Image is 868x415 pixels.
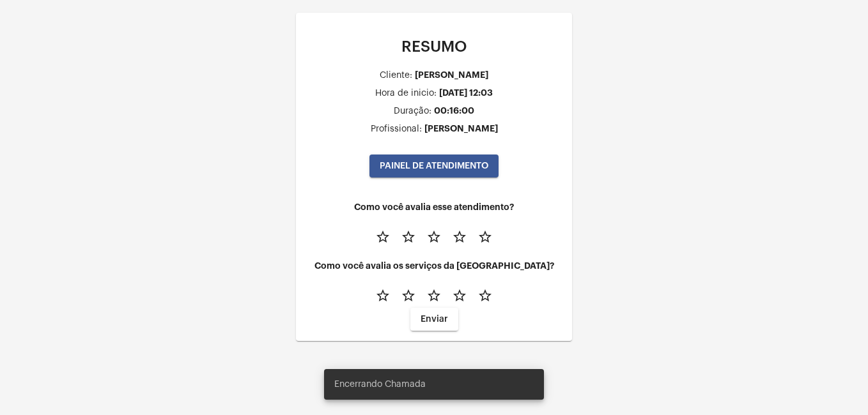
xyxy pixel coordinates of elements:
mat-icon: star_border [477,229,493,245]
mat-icon: star_border [401,288,416,303]
mat-icon: star_border [452,288,467,303]
span: Encerrando Chamada [334,378,426,391]
p: RESUMO [306,38,562,55]
div: Hora de inicio: [375,89,437,98]
div: Profissional: [371,124,422,134]
div: [DATE] 12:03 [439,88,493,98]
h4: Como você avalia os serviços da [GEOGRAPHIC_DATA]? [306,261,562,271]
mat-icon: star_border [452,229,467,245]
mat-icon: star_border [401,229,416,245]
h4: Como você avalia esse atendimento? [306,202,562,212]
button: Enviar [410,308,458,331]
span: Enviar [421,315,448,324]
button: PAINEL DE ATENDIMENTO [369,155,499,177]
mat-icon: star_border [426,288,442,303]
mat-icon: star_border [375,229,391,245]
div: 00:16:00 [434,106,474,116]
span: PAINEL DE ATENDIMENTO [380,162,488,170]
div: [PERSON_NAME] [424,124,498,133]
mat-icon: star_border [375,288,391,303]
mat-icon: star_border [477,288,493,303]
mat-icon: star_border [426,229,442,245]
div: Cliente: [380,71,412,80]
div: Duração: [394,107,431,116]
div: [PERSON_NAME] [415,70,488,80]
